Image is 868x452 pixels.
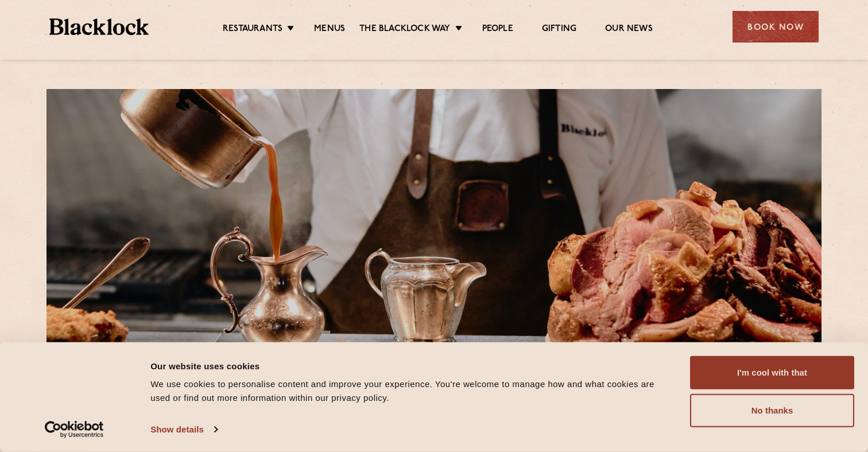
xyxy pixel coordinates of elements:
[733,11,819,43] div: Book Now
[605,24,653,36] a: Our News
[542,24,576,36] a: Gifting
[314,24,345,36] a: Menus
[49,18,149,35] img: BL_Textured_Logo-footer-cropped.svg
[150,421,217,438] a: Show details
[150,359,664,373] div: Our website uses cookies
[359,24,450,36] a: The Blacklock Way
[24,421,125,438] a: Usercentrics Cookiebot - opens in a new window
[690,356,854,389] button: I'm cool with that
[150,377,664,405] div: We use cookies to personalise content and improve your experience. You're welcome to manage how a...
[690,394,854,427] button: No thanks
[223,24,282,36] a: Restaurants
[482,24,513,36] a: People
